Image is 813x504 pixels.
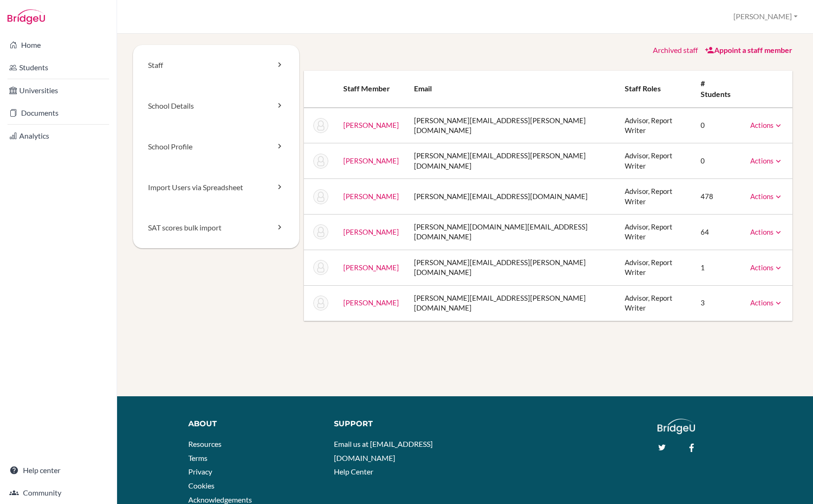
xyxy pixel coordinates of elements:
img: Jerry Ng [313,224,328,239]
a: Documents [2,104,115,122]
a: Actions [750,121,783,129]
img: Vivian Yau [313,296,328,311]
a: Email us at [EMAIL_ADDRESS][DOMAIN_NAME] [334,439,433,462]
a: Students [2,58,115,77]
th: Staff roles [617,71,693,108]
a: Universities [2,81,115,100]
a: Actions [750,298,783,307]
td: [PERSON_NAME][EMAIL_ADDRESS][PERSON_NAME][DOMAIN_NAME] [406,143,618,179]
a: [PERSON_NAME] [343,121,399,129]
td: [PERSON_NAME][EMAIL_ADDRESS][DOMAIN_NAME] [406,179,618,215]
td: Advisor, Report Writer [617,285,693,320]
a: Analytics [2,126,115,145]
a: [PERSON_NAME] [343,298,399,307]
td: Advisor, Report Writer [617,143,693,179]
a: [PERSON_NAME] [343,192,399,200]
a: School Profile [133,126,299,167]
img: Cathy Cheong [313,154,328,169]
a: Appoint a staff member [705,45,792,54]
a: Help Center [334,467,373,476]
img: Aaron Chan [313,118,328,133]
a: Resources [188,439,222,448]
a: Staff [133,45,299,86]
td: [PERSON_NAME][EMAIL_ADDRESS][PERSON_NAME][DOMAIN_NAME] [406,285,618,320]
a: Import Users via Spreadsheet [133,167,299,208]
a: School Details [133,86,299,126]
img: logo_white@2x-f4f0deed5e89b7ecb1c2cc34c3e3d731f90f0f143d5ea2071677605dd97b5244.png [658,419,695,434]
a: Community [2,483,115,502]
a: Actions [750,263,783,272]
th: # students [693,71,743,108]
img: Joyce Lo [313,189,328,204]
a: Terms [188,453,207,462]
a: Actions [750,228,783,236]
td: [PERSON_NAME][EMAIL_ADDRESS][PERSON_NAME][DOMAIN_NAME] [406,108,618,143]
a: Actions [750,192,783,200]
a: Acknowledgements [188,495,252,504]
img: Aubrey Wong [313,260,328,275]
a: Help center [2,461,115,480]
a: Privacy [188,467,212,476]
a: SAT scores bulk import [133,208,299,248]
td: 0 [693,143,743,179]
td: Advisor, Report Writer [617,250,693,285]
a: [PERSON_NAME] [343,156,399,165]
th: Email [406,71,618,108]
td: Advisor, Report Writer [617,215,693,250]
th: Staff member [336,71,406,108]
td: [PERSON_NAME][EMAIL_ADDRESS][PERSON_NAME][DOMAIN_NAME] [406,250,618,285]
td: Advisor, Report Writer [617,108,693,143]
button: [PERSON_NAME] [729,8,802,25]
a: Actions [750,156,783,165]
div: About [188,419,319,430]
td: 1 [693,250,743,285]
td: Advisor, Report Writer [617,179,693,215]
a: Home [2,36,115,54]
a: Archived staff [653,45,698,54]
td: [PERSON_NAME][DOMAIN_NAME][EMAIL_ADDRESS][DOMAIN_NAME] [406,215,618,250]
td: 478 [693,179,743,215]
a: [PERSON_NAME] [343,263,399,272]
div: Support [334,419,458,430]
a: [PERSON_NAME] [343,228,399,236]
td: 0 [693,108,743,143]
td: 3 [693,285,743,320]
a: Cookies [188,481,214,490]
img: Bridge-U [7,9,45,24]
td: 64 [693,215,743,250]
